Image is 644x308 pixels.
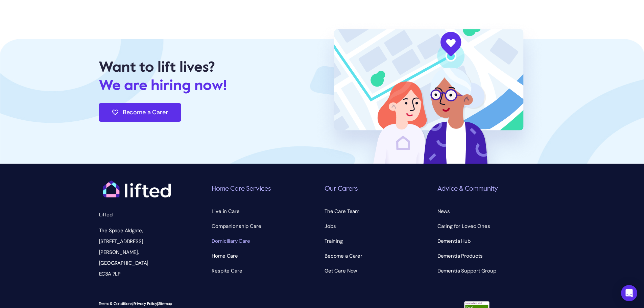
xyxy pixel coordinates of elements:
img: Frame-60 [313,19,545,164]
a: Caring for Loved Ones [437,221,545,232]
span: Jobs [325,221,336,232]
a: Become a Carer [325,251,432,261]
a: Get Care Now [325,265,432,276]
a: Live in Care [212,206,319,217]
a: Jobs [325,221,432,232]
h6: Home Care Services [212,185,319,194]
a: Domiciliary Care [212,236,319,246]
h6: Advice & Community [437,185,545,194]
span: Get Care Now [325,265,357,276]
a: Terms & Conditions [99,302,132,306]
strong: | | [99,302,172,306]
a: Dementia Hub [437,236,545,246]
span: Training [325,236,343,246]
nav: Our Carers [325,206,432,276]
div: Open Intercom Messenger [621,285,637,301]
span: Dementia Hub [437,236,471,246]
span: We are hiring now! [99,78,226,93]
a: Sitemap [158,302,172,306]
span: The Care Team [325,206,359,217]
a: The Care Team [325,206,432,217]
span: Live in Care [212,206,239,217]
p: The Space Aldgate, [STREET_ADDRESS][PERSON_NAME], [GEOGRAPHIC_DATA] EC3A 7LP [99,225,175,279]
a: Training [325,236,432,246]
span: Domiciliary Care [212,236,250,246]
a: Dementia Support Group [437,265,545,276]
span: Respite Care [212,265,242,276]
a: News [437,206,545,217]
h6: Our Carers [325,185,432,194]
a: Privacy Policy [134,302,157,306]
span: Home Care [212,251,238,261]
span: Become a Carer [123,109,168,116]
a: Become a Carer [99,103,181,122]
span: Companionship Care [212,221,261,232]
p: Want to lift lives? [99,58,266,95]
span: Dementia Support Group [437,265,496,276]
nav: Advice & Community [437,206,545,276]
span: Caring for Loved Ones [437,221,490,232]
a: Dementia Products [437,251,545,261]
a: Home Care [212,251,319,261]
span: Become a Carer [325,251,362,261]
img: logo-white [103,181,171,197]
p: Lifted [99,209,175,220]
nav: Home Care Services [212,206,319,276]
span: News [437,206,450,217]
a: CQC [464,301,490,308]
span: Dementia Products [437,251,483,261]
a: Companionship Care [212,221,319,232]
a: Respite Care [212,265,319,276]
